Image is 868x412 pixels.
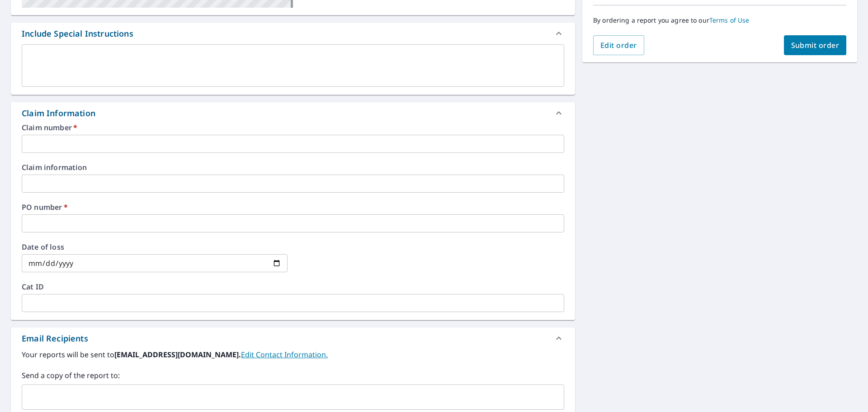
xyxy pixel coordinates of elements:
label: Your reports will be sent to [22,349,564,360]
div: Email Recipients [11,327,575,349]
label: Claim number [22,124,564,131]
button: Submit order [784,35,847,55]
div: Email Recipients [22,332,88,345]
b: [EMAIL_ADDRESS][DOMAIN_NAME]. [114,350,241,360]
div: Include Special Instructions [22,28,133,40]
button: Edit order [593,35,644,55]
label: Date of loss [22,243,288,251]
span: Edit order [600,40,637,50]
div: Include Special Instructions [11,23,575,44]
label: Send a copy of the report to: [22,370,564,381]
div: Claim Information [11,102,575,124]
label: PO number [22,204,564,211]
p: By ordering a report you agree to our [593,16,846,24]
a: EditContactInfo [241,350,328,360]
a: Terms of Use [709,16,750,24]
span: Submit order [791,40,840,50]
div: Claim Information [22,107,95,119]
label: Claim information [22,164,564,171]
label: Cat ID [22,283,564,290]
